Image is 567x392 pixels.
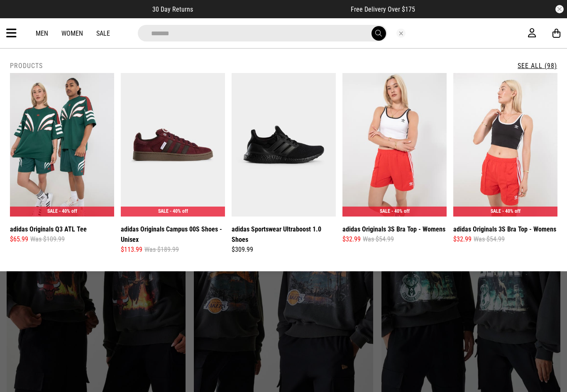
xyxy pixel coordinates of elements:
img: Adidas Originals 3s Bra Top - Womens in White [342,73,447,217]
span: - 40% off [502,208,521,214]
div: $309.99 [232,245,336,255]
span: $65.99 [10,234,28,244]
a: adidas Originals 3S Bra Top - Womens [342,224,445,234]
a: Sale [96,29,110,37]
span: - 40% off [59,208,77,214]
a: adidas Originals Campus 00S Shoes - Unisex [121,224,225,245]
span: SALE [47,208,58,214]
img: Adidas Sportswear Ultraboost 1.0 Shoes in Black [232,73,336,217]
span: SALE [491,208,501,214]
span: - 40% off [170,208,188,214]
img: Adidas Originals 3s Bra Top - Womens in Black [453,73,557,217]
span: $32.99 [342,234,361,244]
span: SALE [158,208,169,214]
span: Was $189.99 [144,245,179,255]
a: See All (98) [518,62,557,70]
span: Free Delivery Over $175 [351,5,415,13]
button: Close search [396,29,406,38]
a: Women [61,29,83,37]
a: adidas Sportswear Ultraboost 1.0 Shoes [232,224,336,245]
a: Men [36,29,48,37]
span: SALE [380,208,390,214]
img: Adidas Originals Campus 00s Shoes - Unisex in Maroon [121,73,225,217]
span: $113.99 [121,245,142,255]
span: $32.99 [453,234,472,244]
a: adidas Originals 3S Bra Top - Womens [453,224,556,234]
span: Was $109.99 [30,234,65,244]
span: Was $54.99 [363,234,394,244]
span: - 40% off [391,208,410,214]
span: 30 Day Returns [152,5,193,13]
h2: Products [10,62,43,70]
a: adidas Originals Q3 ATL Tee [10,224,87,234]
img: Adidas Originals Q3 Atl Tee in Green [10,73,114,217]
span: Was $54.99 [474,234,505,244]
button: Open LiveChat chat widget [7,3,32,28]
iframe: Customer reviews powered by Trustpilot [210,5,334,13]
